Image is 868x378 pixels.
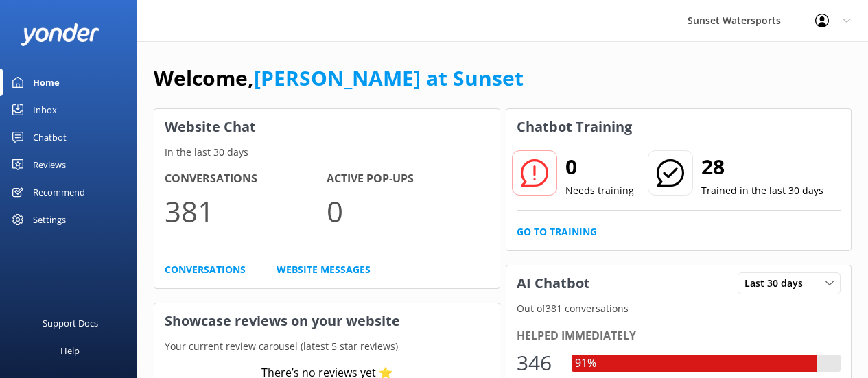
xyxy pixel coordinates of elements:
p: In the last 30 days [154,145,500,160]
div: Recommend [33,178,85,206]
div: Reviews [33,151,66,178]
h4: Active Pop-ups [327,170,489,188]
p: Trained in the last 30 days [701,183,823,198]
h3: Showcase reviews on your website [154,303,500,339]
a: Website Messages [277,262,371,277]
div: Support Docs [43,309,98,337]
h1: Welcome, [154,62,524,95]
p: 381 [165,188,327,234]
p: 0 [327,188,489,234]
p: Out of 381 conversations [506,301,852,316]
h3: Website Chat [154,109,500,145]
h3: Chatbot Training [506,109,642,145]
h3: AI Chatbot [506,265,600,301]
div: Home [33,69,60,96]
span: Last 30 days [744,276,811,291]
a: Go to Training [517,224,597,239]
a: Conversations [165,262,246,277]
h2: 28 [701,150,823,183]
h2: 0 [565,150,634,183]
div: Help [60,337,80,364]
div: 91% [572,355,600,373]
div: Chatbot [33,123,67,151]
div: Helped immediately [517,327,841,345]
p: Needs training [565,183,634,198]
img: yonder-white-logo.png [21,23,99,46]
div: Inbox [33,96,57,123]
h4: Conversations [165,170,327,188]
p: Your current review carousel (latest 5 star reviews) [154,339,500,354]
a: [PERSON_NAME] at Sunset [254,64,524,92]
div: Settings [33,206,66,233]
